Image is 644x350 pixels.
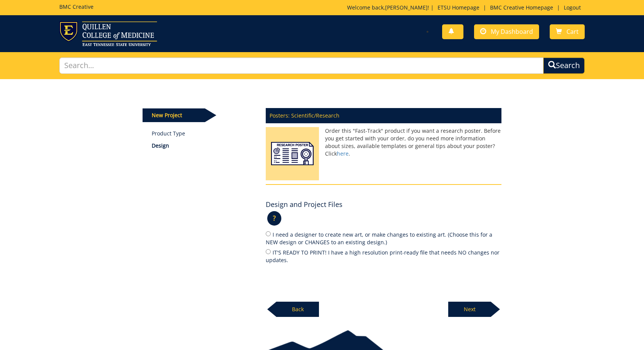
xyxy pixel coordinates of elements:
p: Design [152,142,255,150]
a: Cart [550,24,585,39]
p: Next [448,302,491,317]
p: ? [267,211,281,226]
p: Welcome back, ! | | | [347,4,585,11]
a: My Dashboard [474,24,539,39]
span: My Dashboard [491,27,533,36]
a: Product Type [152,130,255,137]
p: Back [276,302,319,317]
a: ETSU Homepage [434,4,483,11]
img: ETSU logo [59,21,157,46]
input: IT'S READY TO PRINT! I have a high resolution print-ready file that needs NO changes nor updates. [266,249,271,254]
label: I need a designer to create new art, or make changes to existing art. (Choose this for a NEW desi... [266,230,501,246]
input: I need a designer to create new art, or make changes to existing art. (Choose this for a NEW desi... [266,231,271,236]
p: Order this "Fast-Track" product if you want a research poster. Before you get started with your o... [266,127,501,157]
span: Cart [566,27,579,36]
h4: Design and Project Files [266,201,343,208]
label: IT'S READY TO PRINT! I have a high resolution print-ready file that needs NO changes nor updates. [266,248,501,264]
a: BMC Creative Homepage [486,4,557,11]
p: Posters: Scientific/Research [266,108,501,123]
input: Search... [59,57,544,74]
button: Search [543,57,585,74]
p: New Project [143,108,205,122]
a: [PERSON_NAME] [385,4,428,11]
a: here [337,150,349,157]
h5: BMC Creative [59,4,94,10]
a: Logout [560,4,585,11]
